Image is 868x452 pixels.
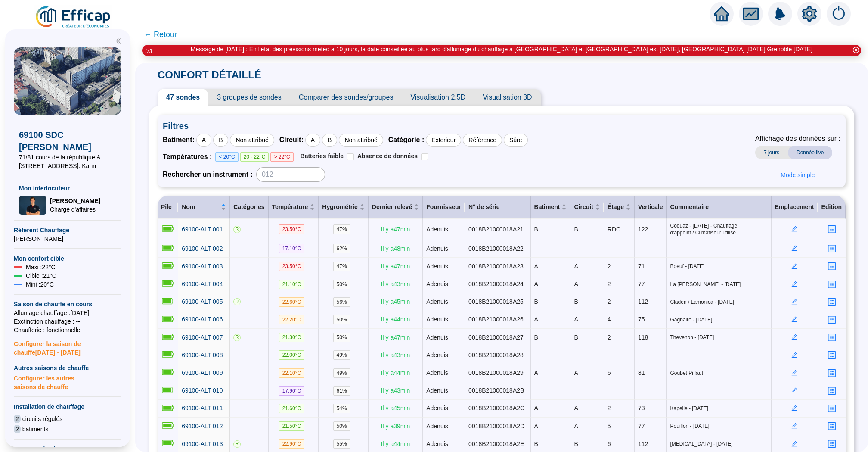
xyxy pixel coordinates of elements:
span: Visualisation 2.5D [402,89,474,106]
span: Coquaz - [DATE] - Chauffage d'appoint / Climatiseur utilisé [670,222,768,236]
span: Pouillon - [DATE] [670,423,768,430]
span: 61 % [333,386,350,396]
td: Adenuis [423,329,465,346]
span: 81 [638,369,645,376]
span: 54 % [333,404,350,413]
span: A [534,369,538,376]
span: [PERSON_NAME] [14,234,121,243]
span: Thevenon - [DATE] [670,334,768,341]
span: 73 [638,405,645,411]
td: Adenuis [423,258,465,275]
span: Il y a 47 min [381,226,410,233]
span: 77 [638,281,645,287]
span: B [534,334,538,341]
th: Commentaire [667,196,772,219]
span: 69100-ALT 005 [182,298,223,305]
a: 69100-ALT 013 [182,440,223,449]
td: Adenuis [423,346,465,364]
span: Il y a 45 min [381,405,410,411]
td: Adenuis [423,240,465,258]
span: B [534,298,538,305]
span: profile [828,262,836,271]
span: A [574,263,578,270]
span: 71/81 cours de la république & [STREET_ADDRESS]. Kahn [19,153,116,170]
span: 69100-ALT 007 [182,334,223,341]
span: 21.50 °C [279,421,305,431]
div: Message de [DATE] : En l'état des prévisions météo à 10 jours, la date conseillée au plus tard d'... [191,45,812,54]
a: 69100-ALT 001 [182,225,223,234]
span: fund [743,6,759,22]
span: 69100-ALT 011 [182,405,223,411]
span: Il y a 48 min [381,245,410,252]
span: A [574,405,578,411]
a: 69100-ALT 003 [182,262,223,271]
span: Batiment : [163,135,195,145]
div: B [213,134,228,147]
img: alerts [827,2,851,26]
span: 21.60 °C [279,404,305,413]
span: Chargé d'affaires [50,205,100,214]
span: R [233,440,241,448]
span: 3 groupes de sondes [208,89,290,106]
span: edit [791,263,797,269]
span: 2 [608,298,611,305]
span: 2 [14,425,21,433]
span: 4 [608,316,611,323]
th: Emplacement [772,196,818,219]
span: 47 sondes [158,89,208,106]
span: 0018B21000018A2E [468,440,524,447]
span: 23.50 °C [279,262,305,271]
span: profile [828,404,836,413]
span: 50 % [333,315,350,324]
span: 20 - 22°C [240,152,269,162]
span: B [574,226,578,233]
a: 69100-ALT 012 [182,422,223,431]
div: A [196,134,211,147]
span: 17.10 °C [279,244,305,253]
span: edit [791,387,797,393]
span: 0018B21000018A23 [468,263,524,270]
img: Chargé d'affaires [19,196,46,215]
span: Autres saisons de chauffe [14,364,121,372]
span: Catégorie : [388,135,425,145]
span: Circuit [574,203,593,212]
span: 0018B21000018A2B [468,387,524,394]
span: Il y a 47 min [381,263,410,270]
span: 2 [608,263,611,270]
span: A [534,263,538,270]
span: Étage [608,203,624,212]
th: N° de série [465,196,530,219]
i: 1 / 3 [144,48,152,54]
span: batiments [22,425,49,433]
span: 22.10 °C [279,368,305,378]
span: > 22°C [270,152,293,162]
span: Cible : 21 °C [26,271,56,280]
span: double-left [115,38,121,44]
span: B [534,440,538,447]
span: Batteries faible [301,153,344,159]
td: Adenuis [423,219,465,240]
span: 23.50 °C [279,224,305,234]
div: Exterieur [426,134,461,147]
div: A [305,134,320,147]
td: Adenuis [423,293,465,311]
span: 50 % [333,280,350,289]
span: 47 % [333,262,350,271]
a: 69100-ALT 007 [182,333,223,342]
th: Étage [604,196,635,219]
span: Donnée live [788,146,832,159]
span: Il y a 44 min [381,369,410,376]
th: Température [269,196,319,219]
span: RDC [608,226,620,233]
span: A [574,423,578,430]
span: Il y a 44 min [381,440,410,447]
div: Non attribué [230,134,274,147]
a: 69100-ALT 004 [182,280,223,289]
span: 22.90 °C [279,439,305,449]
span: 122 [638,226,648,233]
span: La [PERSON_NAME] - [DATE] [670,281,768,288]
div: Sûre [504,134,528,147]
span: 0018B21000018A29 [468,369,524,376]
a: 69100-ALT 002 [182,244,223,253]
span: A [534,405,538,411]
